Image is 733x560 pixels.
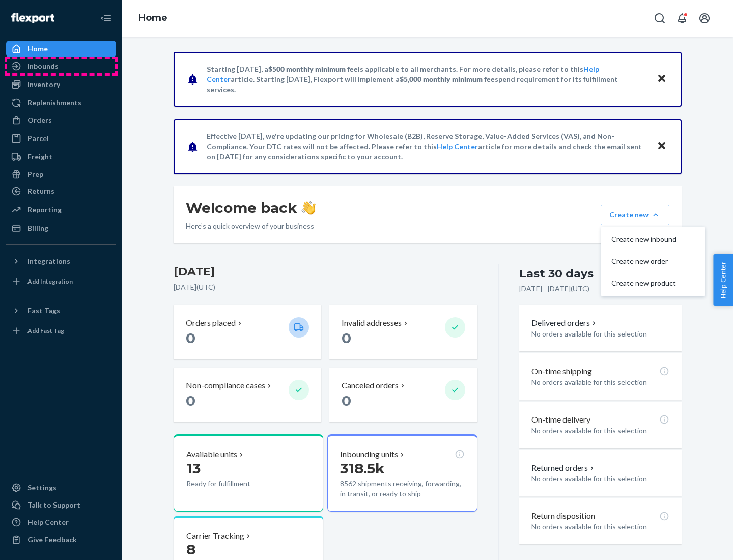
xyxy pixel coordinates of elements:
[174,368,321,422] button: Non-compliance cases 0
[713,254,733,306] button: Help Center
[340,460,385,477] span: 318.5k
[6,76,116,93] a: Inventory
[6,95,116,111] a: Replenishments
[6,130,116,147] a: Parcel
[186,449,237,460] p: Available units
[27,205,62,215] div: Reporting
[174,264,477,280] h3: [DATE]
[27,223,48,233] div: Billing
[207,64,647,95] p: Starting [DATE], a is applicable to all merchants. For more details, please refer to this article...
[603,229,703,250] button: Create new inbound
[531,366,592,377] p: On-time shipping
[96,8,116,29] button: Close Navigation
[186,329,195,347] span: 0
[611,279,676,287] span: Create new product
[6,112,116,128] a: Orders
[27,61,59,71] div: Inbounds
[138,12,167,23] a: Home
[531,522,669,532] p: No orders available for this selection
[329,368,477,422] button: Canceled orders 0
[186,199,316,217] h1: Welcome back
[186,530,244,542] p: Carrier Tracking
[174,305,321,359] button: Orders placed 0
[27,326,64,335] div: Add Fast Tag
[186,380,265,391] p: Non-compliance cases
[611,258,676,265] span: Create new order
[6,253,116,269] button: Integrations
[342,317,402,329] p: Invalid addresses
[601,205,669,225] button: Create newCreate new inboundCreate new orderCreate new product
[342,392,351,409] span: 0
[27,256,70,266] div: Integrations
[174,434,323,512] button: Available units13Ready for fulfillment
[342,380,399,391] p: Canceled orders
[27,79,60,90] div: Inventory
[301,201,316,215] img: hand-wave emoji
[174,282,477,292] p: [DATE] ( UTC )
[130,4,176,33] ol: breadcrumbs
[268,65,358,73] span: $500 monthly minimum fee
[603,250,703,272] button: Create new order
[6,531,116,548] button: Give Feedback
[327,434,477,512] button: Inbounding units318.5k8562 shipments receiving, forwarding, in transit, or ready to ship
[27,186,54,197] div: Returns
[6,149,116,165] a: Freight
[519,266,594,282] div: Last 30 days
[27,277,73,286] div: Add Integration
[6,41,116,57] a: Home
[400,75,495,83] span: $5,000 monthly minimum fee
[655,139,668,154] button: Close
[186,541,195,558] span: 8
[27,152,52,162] div: Freight
[186,317,236,329] p: Orders placed
[531,317,598,329] button: Delivered orders
[655,72,668,87] button: Close
[531,426,669,436] p: No orders available for this selection
[531,377,669,387] p: No orders available for this selection
[342,329,351,347] span: 0
[207,131,647,162] p: Effective [DATE], we're updating our pricing for Wholesale (B2B), Reserve Storage, Value-Added Se...
[531,473,669,484] p: No orders available for this selection
[27,98,81,108] div: Replenishments
[27,305,60,316] div: Fast Tags
[6,220,116,236] a: Billing
[650,8,670,29] button: Open Search Box
[186,479,280,489] p: Ready for fulfillment
[27,44,48,54] div: Home
[27,133,49,144] div: Parcel
[186,392,195,409] span: 0
[6,514,116,530] a: Help Center
[6,202,116,218] a: Reporting
[672,8,692,29] button: Open notifications
[340,479,464,499] p: 8562 shipments receiving, forwarding, in transit, or ready to ship
[6,480,116,496] a: Settings
[531,329,669,339] p: No orders available for this selection
[340,449,398,460] p: Inbounding units
[519,284,589,294] p: [DATE] - [DATE] ( UTC )
[531,414,590,426] p: On-time delivery
[27,483,57,493] div: Settings
[531,510,595,522] p: Return disposition
[6,58,116,74] a: Inbounds
[531,462,596,474] button: Returned orders
[27,115,52,125] div: Orders
[186,221,316,231] p: Here’s a quick overview of your business
[27,169,43,179] div: Prep
[27,535,77,545] div: Give Feedback
[611,236,676,243] span: Create new inbound
[437,142,478,151] a: Help Center
[6,302,116,319] button: Fast Tags
[6,183,116,200] a: Returns
[694,8,715,29] button: Open account menu
[186,460,201,477] span: 13
[6,273,116,290] a: Add Integration
[27,517,69,527] div: Help Center
[6,323,116,339] a: Add Fast Tag
[603,272,703,294] button: Create new product
[329,305,477,359] button: Invalid addresses 0
[6,166,116,182] a: Prep
[6,497,116,513] a: Talk to Support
